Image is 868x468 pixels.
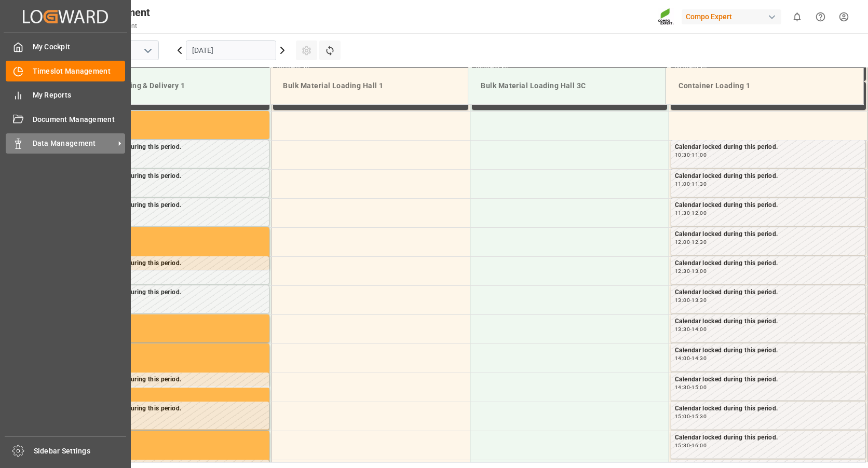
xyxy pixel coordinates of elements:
[691,153,707,157] div: 11:00
[675,153,690,157] div: 10:30
[691,298,707,302] div: 13:30
[691,414,707,419] div: 15:30
[675,182,690,186] div: 11:00
[690,269,691,273] div: -
[675,171,861,182] div: Calendar locked during this period.
[690,327,691,332] div: -
[33,114,126,125] span: Document Management
[675,258,861,269] div: Calendar locked during this period.
[675,375,861,385] div: Calendar locked during this period.
[6,37,125,57] a: My Cockpit
[690,182,691,186] div: -
[675,240,690,244] div: 12:00
[691,182,707,186] div: 11:30
[682,7,785,26] button: Compo Expert
[78,404,265,414] div: Calendar locked during this period.
[690,385,691,390] div: -
[675,327,690,332] div: 13:30
[477,76,657,95] div: Bulk Material Loading Hall 3C
[78,258,265,269] div: Calendar locked during this period.
[675,287,861,298] div: Calendar locked during this period.
[33,66,126,77] span: Timeslot Management
[675,200,861,211] div: Calendar locked during this period.
[279,76,459,95] div: Bulk Material Loading Hall 1
[691,211,707,215] div: 12:00
[690,356,691,361] div: -
[675,298,690,302] div: 13:00
[658,8,674,26] img: Screenshot%202023-09-29%20at%2010.02.21.png_1712312052.png
[690,211,691,215] div: -
[690,443,691,448] div: -
[675,142,861,153] div: Calendar locked during this period.
[690,153,691,157] div: -
[675,404,861,414] div: Calendar locked during this period.
[78,390,265,400] div: Occupied
[675,316,861,327] div: Calendar locked during this period.
[691,385,707,390] div: 15:00
[785,5,809,29] button: show 0 new notifications
[78,433,265,443] div: Occupied
[140,43,155,59] button: open menu
[675,433,861,443] div: Calendar locked during this period.
[78,171,265,182] div: Calendar locked during this period.
[186,40,276,60] input: DD.MM.YYYY
[690,298,691,302] div: -
[675,414,690,419] div: 15:00
[675,356,690,361] div: 14:00
[78,113,265,123] div: Occupied
[33,90,126,101] span: My Reports
[675,211,690,215] div: 11:30
[675,229,861,240] div: Calendar locked during this period.
[690,414,691,419] div: -
[78,142,265,153] div: Calendar locked during this period.
[78,316,265,327] div: Occupied
[809,5,832,29] button: Help Center
[33,42,126,52] span: My Cockpit
[675,269,690,273] div: 12:30
[675,385,690,390] div: 14:30
[675,443,690,448] div: 15:30
[674,76,855,95] div: Container Loading 1
[33,138,115,149] span: Data Management
[691,356,707,361] div: 14:30
[691,269,707,273] div: 13:00
[690,240,691,244] div: -
[691,327,707,332] div: 14:00
[691,240,707,244] div: 12:30
[78,375,265,385] div: Calendar locked during this period.
[78,346,265,356] div: Occupied
[682,9,781,24] div: Compo Expert
[675,346,861,356] div: Calendar locked during this period.
[6,61,125,81] a: Timeslot Management
[78,200,265,211] div: Calendar locked during this period.
[78,229,265,240] div: Occupied
[691,443,707,448] div: 16:00
[78,287,265,298] div: Calendar locked during this period.
[34,446,127,457] span: Sidebar Settings
[81,76,262,95] div: Paletts Loading & Delivery 1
